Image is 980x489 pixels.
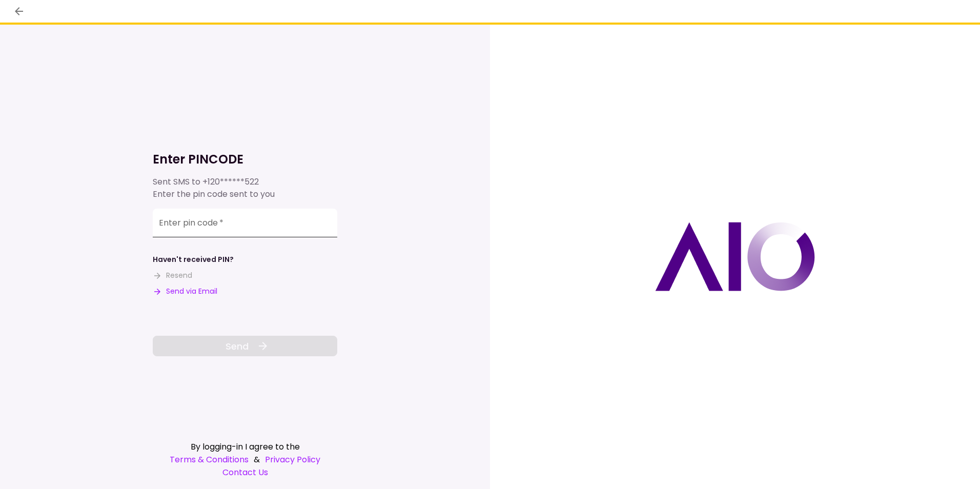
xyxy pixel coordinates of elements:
h1: Enter PINCODE [153,151,337,168]
a: Privacy Policy [265,453,320,466]
button: Resend [153,270,192,281]
div: Haven't received PIN? [153,254,234,265]
a: Contact Us [153,466,337,479]
div: Sent SMS to Enter the pin code sent to you [153,176,337,200]
button: Send [153,336,337,356]
button: Send via Email [153,286,217,297]
a: Terms & Conditions [170,453,249,466]
button: back [10,3,28,20]
div: & [153,453,337,466]
img: AIO logo [655,222,815,291]
div: By logging-in I agree to the [153,440,337,453]
span: Send [226,339,249,353]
